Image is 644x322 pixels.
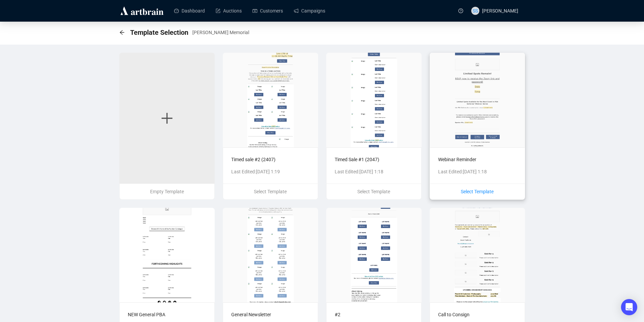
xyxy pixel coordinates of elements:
[461,189,494,194] span: Select Template
[174,2,205,20] a: Dashboard
[335,156,413,163] p: Timed Sale #1 (2047)
[192,29,249,36] span: Rutter Memorial
[119,30,125,35] div: back
[482,8,518,14] span: [PERSON_NAME]
[438,168,517,175] p: Last Edited: [DATE] 1:18
[119,5,165,16] img: logo
[326,53,422,147] img: 60d9771ae7dc7b313de5f9a1
[458,8,463,13] span: question-circle
[430,208,525,302] img: 60d9771ae7dc7b313de5f946
[231,311,310,318] p: General Newsletter
[357,189,390,194] span: Select Template
[430,53,525,147] img: 60d9771ae7dc7b313de5f9a8
[231,156,310,163] p: Timed sale #2 (2407)
[150,189,184,194] span: Empty Template
[119,30,125,35] span: arrow-left
[119,208,215,302] img: 65baa14d2f36e38c601019e1
[473,7,478,15] span: SS
[216,2,242,20] a: Auctions
[160,112,174,125] span: plus
[335,168,413,175] p: Last Edited: [DATE] 1:18
[223,53,318,147] img: 60d9771ae7dc7b313de5f983
[294,2,325,20] a: Campaigns
[253,2,283,20] a: Customers
[254,189,287,194] span: Select Template
[223,208,318,302] img: 604af542fc8f75835841f1f5
[231,168,310,175] p: Last Edited: [DATE] 1:19
[438,156,517,163] p: Webinar Reminder
[128,311,206,318] p: NEW General PBA
[335,311,413,318] p: #2
[130,27,188,38] span: Template Selection
[621,299,637,315] div: Open Intercom Messenger
[438,311,517,318] p: Call to Consign
[326,208,422,302] img: 60d9771ae7dc7b313de5f9b9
